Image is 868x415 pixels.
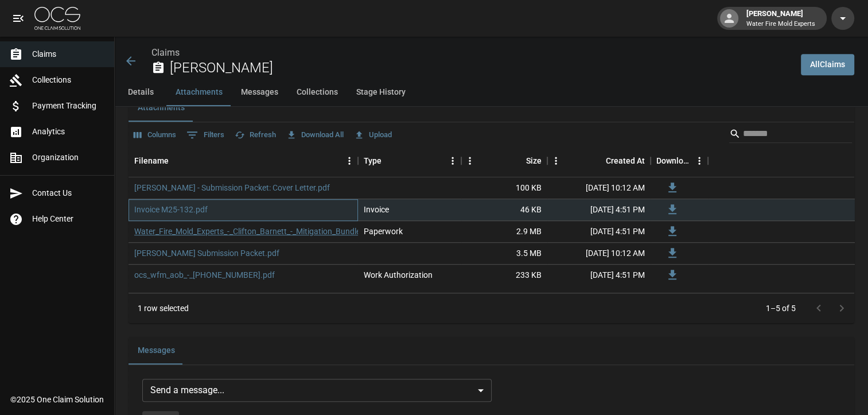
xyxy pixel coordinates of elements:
div: Size [526,145,542,177]
button: Stage History [347,79,415,106]
button: Menu [547,152,565,169]
button: Select columns [131,126,179,144]
div: [DATE] 4:51 PM [547,265,651,286]
span: Organization [32,152,105,164]
a: ocs_wfm_aob_-_[PHONE_NUMBER].pdf [134,269,275,281]
div: Filename [129,145,358,177]
div: [DATE] 10:12 AM [547,177,651,199]
div: Created At [606,145,645,177]
div: related-list tabs [129,94,854,122]
div: Type [364,145,382,177]
div: anchor tabs [115,79,868,106]
button: Details [115,79,166,106]
span: Claims [32,48,105,60]
div: 233 KB [461,265,547,286]
a: Claims [151,47,180,58]
p: Water Fire Mold Experts [746,20,815,29]
button: Menu [341,152,358,169]
button: Attachments [166,79,232,106]
button: Menu [461,152,478,169]
div: Type [358,145,461,177]
div: Invoice [364,204,389,215]
div: Search [729,125,852,145]
div: [DATE] 4:51 PM [547,221,651,243]
button: Menu [444,152,461,169]
div: [DATE] 4:51 PM [547,199,651,221]
span: Analytics [32,126,105,138]
div: Work Authorization [364,269,433,281]
span: Collections [32,74,105,86]
div: Send a message... [142,379,492,402]
a: [PERSON_NAME] - Submission Packet: Cover Letter.pdf [134,182,330,193]
div: 46 KB [461,199,547,221]
div: [PERSON_NAME] [742,8,820,29]
span: Contact Us [32,187,105,199]
div: 1 row selected [138,302,189,314]
button: Download All [283,126,347,144]
div: related-list tabs [129,337,854,364]
div: [DATE] 10:12 AM [547,243,651,265]
div: 3.5 MB [461,243,547,265]
span: Help Center [32,213,105,225]
div: © 2025 One Claim Solution [10,394,104,405]
button: Messages [129,337,184,364]
a: [PERSON_NAME] Submission Packet.pdf [134,247,279,259]
button: Menu [691,152,708,169]
div: Paperwork [364,226,403,237]
div: Size [461,145,547,177]
button: Upload [351,126,395,144]
p: 1–5 of 5 [766,302,796,314]
img: ocs-logo-white-transparent.png [34,7,80,30]
a: AllClaims [801,54,854,75]
div: 2.9 MB [461,221,547,243]
button: Show filters [184,126,227,144]
div: Created At [547,145,651,177]
button: open drawer [7,7,30,30]
div: Filename [134,145,169,177]
span: Payment Tracking [32,100,105,112]
div: Download [656,145,691,177]
button: Collections [287,79,347,106]
button: Attachments [129,94,194,122]
nav: breadcrumb [151,46,792,60]
div: Download [651,145,708,177]
h2: [PERSON_NAME] [170,60,792,76]
button: Refresh [232,126,279,144]
div: 100 KB [461,177,547,199]
a: Water_Fire_Mold_Experts_-_Clifton_Barnett_-_Mitigation_Bundle.pdf [134,226,375,237]
button: Messages [232,79,287,106]
a: Invoice M25-132.pdf [134,204,208,215]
